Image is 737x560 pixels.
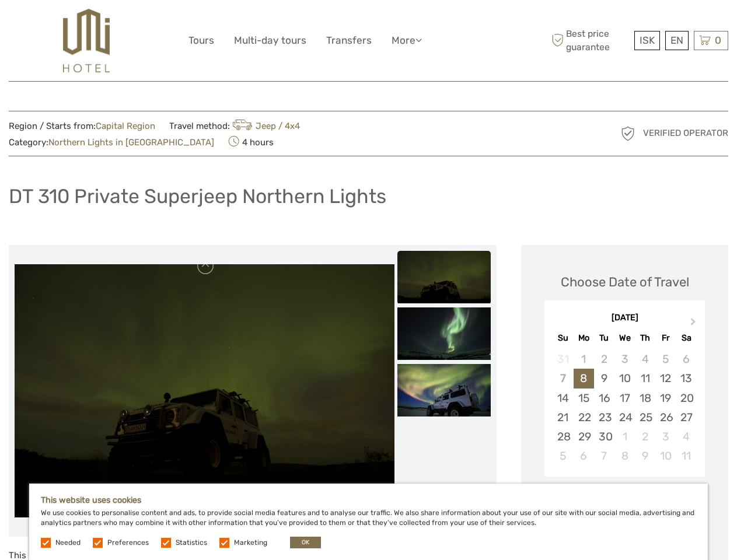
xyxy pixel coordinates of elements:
div: Not available Saturday, September 6th, 2025 [676,349,696,369]
div: Choose Saturday, October 4th, 2025 [676,427,696,446]
img: ac05cf40673440bcb3e8cf4c9c0c4d50_slider_thumbnail.jpg [397,251,491,303]
div: Choose Monday, September 8th, 2025 [574,369,594,388]
label: Preferences [107,538,149,548]
div: Choose Monday, October 6th, 2025 [574,446,594,466]
div: Choose Wednesday, September 24th, 2025 [614,408,635,427]
div: Not available Sunday, September 7th, 2025 [553,369,573,388]
span: 4 hours [228,134,274,150]
div: Choose Wednesday, September 10th, 2025 [614,369,635,388]
div: Choose Wednesday, October 1st, 2025 [614,427,635,446]
div: Not available Wednesday, September 3rd, 2025 [614,349,635,369]
img: 3461b4c5108741fbbd4b5b056beefd0f_slider_thumbnail.jpg [397,364,491,416]
div: Choose Sunday, October 5th, 2025 [553,446,573,466]
span: Category: [9,136,214,149]
div: Tu [594,330,614,346]
img: 526-1e775aa5-7374-4589-9d7e-5793fb20bdfc_logo_big.jpg [63,9,109,72]
a: More [392,32,422,49]
div: Choose Monday, September 22nd, 2025 [574,408,594,427]
div: We use cookies to personalise content and ads, to provide social media features and to analyse ou... [29,484,708,560]
div: Not available Tuesday, September 2nd, 2025 [594,349,614,369]
label: Statistics [176,538,207,548]
a: Capital Region [96,121,155,131]
div: Choose Date of Travel [561,273,689,291]
div: Not available Thursday, September 4th, 2025 [635,349,655,369]
div: Sa [676,330,696,346]
h5: This website uses cookies [41,495,696,505]
div: Choose Saturday, September 20th, 2025 [676,388,696,408]
div: Choose Tuesday, September 23rd, 2025 [594,408,614,427]
span: Verified Operator [643,127,728,139]
div: We [614,330,635,346]
div: Choose Thursday, September 11th, 2025 [635,369,655,388]
div: Choose Tuesday, September 16th, 2025 [594,388,614,408]
label: Needed [55,538,81,548]
div: Choose Thursday, September 18th, 2025 [635,388,655,408]
div: month 2025-09 [548,349,701,466]
div: [DATE] [544,312,705,324]
img: verified_operator_grey_128.png [619,124,637,143]
div: Mo [574,330,594,346]
a: Multi-day tours [234,32,306,49]
div: Fr [655,330,676,346]
div: Choose Friday, September 19th, 2025 [655,388,676,408]
a: Tours [188,32,214,49]
a: Transfers [326,32,372,49]
div: Choose Friday, October 10th, 2025 [655,446,676,466]
img: c91789d7c26a42a4bbb4687f621beddf_slider_thumbnail.jpg [397,307,491,360]
button: OK [290,537,321,548]
span: 0 [713,34,723,46]
div: Choose Thursday, October 9th, 2025 [635,446,655,466]
div: Choose Friday, September 26th, 2025 [655,408,676,427]
span: ISK [640,34,655,46]
button: Open LiveChat chat widget [134,18,148,32]
div: Choose Saturday, September 13th, 2025 [676,369,696,388]
div: Choose Wednesday, September 17th, 2025 [614,388,635,408]
div: Su [553,330,573,346]
div: Not available Friday, September 5th, 2025 [655,349,676,369]
div: Choose Thursday, September 25th, 2025 [635,408,655,427]
span: Region / Starts from: [9,120,155,132]
div: Choose Thursday, October 2nd, 2025 [635,427,655,446]
div: Choose Saturday, October 11th, 2025 [676,446,696,466]
h1: DT 310 Private Superjeep Northern Lights [9,184,386,208]
button: Next Month [685,315,704,334]
span: Travel method: [169,117,300,134]
div: Choose Monday, September 29th, 2025 [574,427,594,446]
span: Best price guarantee [549,27,631,53]
p: We're away right now. Please check back later! [16,20,132,30]
div: Not available Monday, September 1st, 2025 [574,349,594,369]
div: Choose Sunday, September 14th, 2025 [553,388,573,408]
div: EN [665,31,689,50]
div: Not available Sunday, August 31st, 2025 [553,349,573,369]
div: Th [635,330,655,346]
div: Choose Monday, September 15th, 2025 [574,388,594,408]
div: Choose Sunday, September 28th, 2025 [553,427,573,446]
div: Choose Friday, September 12th, 2025 [655,369,676,388]
div: Choose Sunday, September 21st, 2025 [553,408,573,427]
div: Choose Saturday, September 27th, 2025 [676,408,696,427]
img: ac05cf40673440bcb3e8cf4c9c0c4d50_main_slider.jpg [15,264,394,517]
div: Choose Wednesday, October 8th, 2025 [614,446,635,466]
div: Choose Friday, October 3rd, 2025 [655,427,676,446]
div: Choose Tuesday, September 30th, 2025 [594,427,614,446]
div: Choose Tuesday, October 7th, 2025 [594,446,614,466]
a: Northern Lights in [GEOGRAPHIC_DATA] [48,137,214,148]
a: Jeep / 4x4 [230,121,300,131]
div: Choose Tuesday, September 9th, 2025 [594,369,614,388]
label: Marketing [234,538,267,548]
